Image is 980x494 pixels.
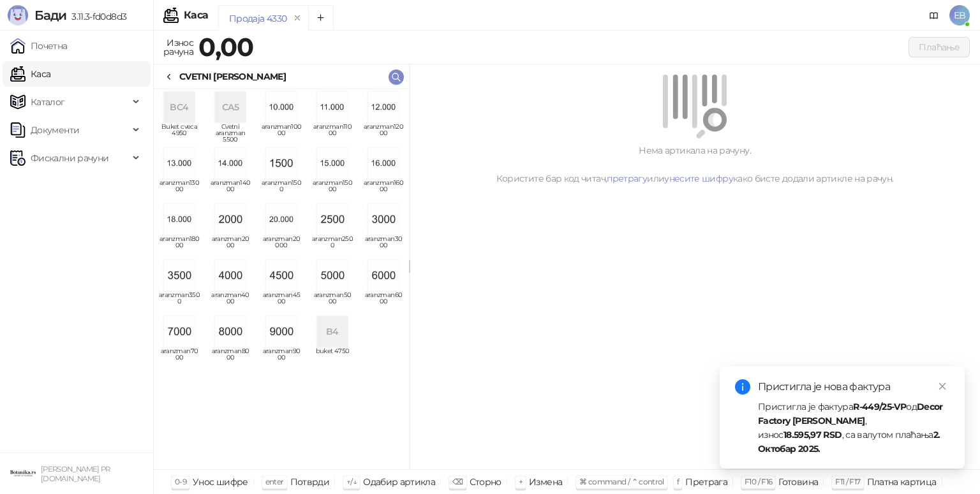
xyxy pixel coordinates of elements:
img: Slika [164,204,195,235]
div: Готовина [778,474,818,490]
strong: Decor Factory [PERSON_NAME] [758,401,943,426]
span: aranzman10000 [261,124,302,143]
a: Каса [10,61,50,87]
span: Cvetni aranzman 5500 [210,124,251,143]
span: aranzman3000 [363,236,404,255]
span: Buket cveca 4950 [159,124,200,143]
img: Slika [266,204,297,235]
button: remove [289,13,306,24]
div: Сторно [470,474,501,490]
span: ⌫ [452,477,463,486]
span: aranzman16000 [363,180,404,199]
img: Slika [266,316,297,347]
span: Каталог [31,89,65,115]
img: Slika [317,204,348,235]
div: Продаја 4330 [229,11,286,25]
span: buket 4750 [312,348,353,367]
span: f [677,477,679,486]
span: Фискални рачуни [31,145,108,171]
div: Унос шифре [193,474,248,490]
a: Почетна [10,33,68,59]
a: унесите шифру [664,173,733,184]
div: Платна картица [867,474,937,490]
span: ↑/↓ [346,477,357,486]
span: aranzman5000 [312,292,353,311]
div: CA5 [215,92,246,122]
button: Add tab [308,5,334,31]
img: Slika [368,148,399,178]
button: Плаћање [909,37,970,57]
img: Slika [215,316,246,347]
span: aranzman11000 [312,124,353,143]
span: EB [949,5,970,25]
span: aranzman1500 [261,180,302,199]
img: Slika [266,148,297,178]
a: Close [935,379,949,393]
span: aranzman15000 [312,180,353,199]
div: Износ рачуна [161,34,196,60]
img: Slika [317,92,348,122]
strong: 18.595,97 RSD [783,429,842,440]
span: aranzman18000 [159,236,200,255]
img: Slika [215,260,246,291]
span: aranzman14000 [210,180,251,199]
span: aranzman3500 [159,292,200,311]
img: Slika [164,260,195,291]
img: Slika [266,260,297,291]
span: 3.11.3-fd0d8d3 [66,11,126,22]
span: F10 / F16 [745,477,772,486]
span: aranzman20000 [261,236,302,255]
img: Slika [164,148,195,178]
div: Претрага [685,474,727,490]
span: aranzman13000 [159,180,200,199]
span: ⌘ command / ⌃ control [579,477,664,486]
img: Logo [8,5,28,25]
strong: 0,00 [198,31,253,62]
div: grid [154,89,409,469]
span: F11 / F17 [835,477,860,486]
span: close [938,382,947,391]
img: Slika [368,92,399,122]
span: aranzman8000 [210,348,251,367]
span: aranzman7000 [159,348,200,367]
span: 0-9 [175,477,186,486]
img: Slika [215,148,246,178]
img: Slika [215,204,246,235]
span: aranzman4500 [261,292,302,311]
div: Каса [184,10,208,20]
div: Потврди [290,474,330,490]
span: enter [265,477,284,486]
span: aranzman12000 [363,124,404,143]
span: aranzman4000 [210,292,251,311]
div: CVETNI [PERSON_NAME] [179,69,286,84]
div: Нема артикала на рачуну. Користите бар код читач, или како бисте додали артикле на рачун. [425,143,965,185]
img: Slika [368,260,399,291]
span: aranzman6000 [363,292,404,311]
span: aranzman2000 [210,236,251,255]
small: [PERSON_NAME] PR [DOMAIN_NAME] [41,465,110,483]
div: Одабир артикла [363,474,435,490]
a: претрагу [607,173,647,184]
span: aranzman2500 [312,236,353,255]
img: Slika [164,316,195,347]
span: Бади [34,8,66,23]
div: BC4 [164,92,195,122]
img: 64x64-companyLogo-0e2e8aaa-0bd2-431b-8613-6e3c65811325.png [10,461,36,486]
span: + [519,477,523,486]
div: B4 [317,316,348,347]
div: Пристигла је нова фактура [758,379,949,395]
span: Документи [31,117,79,143]
div: Пристигла је фактура од , износ , са валутом плаћања [758,400,949,456]
a: Документација [924,5,944,25]
strong: R-449/25-VP [853,401,906,412]
span: info-circle [735,379,750,395]
img: Slika [317,148,348,178]
img: Slika [317,260,348,291]
span: aranzman9000 [261,348,302,367]
div: Измена [529,474,562,490]
img: Slika [266,92,297,122]
img: Slika [368,204,399,235]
